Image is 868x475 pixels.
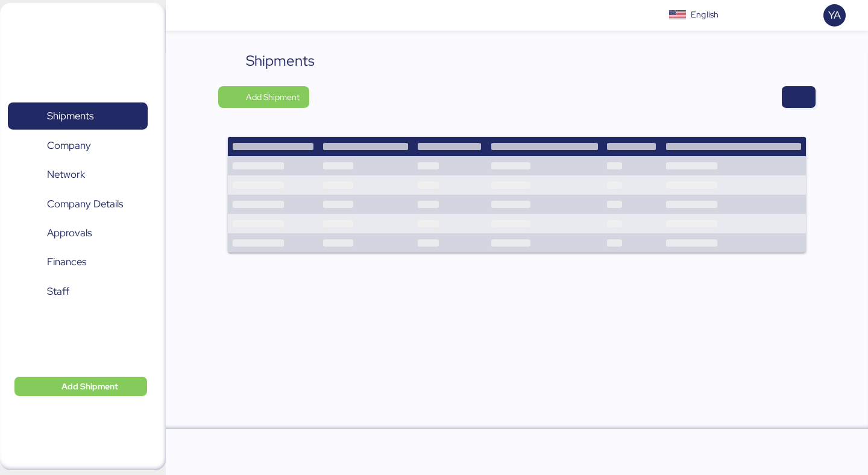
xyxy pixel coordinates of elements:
[47,166,85,183] span: Network
[47,107,93,125] span: Shipments
[47,224,92,242] span: Approvals
[47,137,91,154] span: Company
[47,195,123,213] span: Company Details
[8,190,148,218] a: Company Details
[246,50,315,72] div: Shipments
[14,377,147,396] button: Add Shipment
[8,248,148,276] a: Finances
[47,253,86,271] span: Finances
[8,219,148,247] a: Approvals
[61,379,118,394] span: Add Shipment
[8,131,148,159] a: Company
[218,86,309,108] button: Add Shipment
[246,90,300,104] span: Add Shipment
[8,161,148,189] a: Network
[8,102,148,130] a: Shipments
[173,5,193,26] button: Menu
[828,7,841,23] span: YA
[47,283,69,300] span: Staff
[8,278,148,306] a: Staff
[691,8,719,21] div: English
